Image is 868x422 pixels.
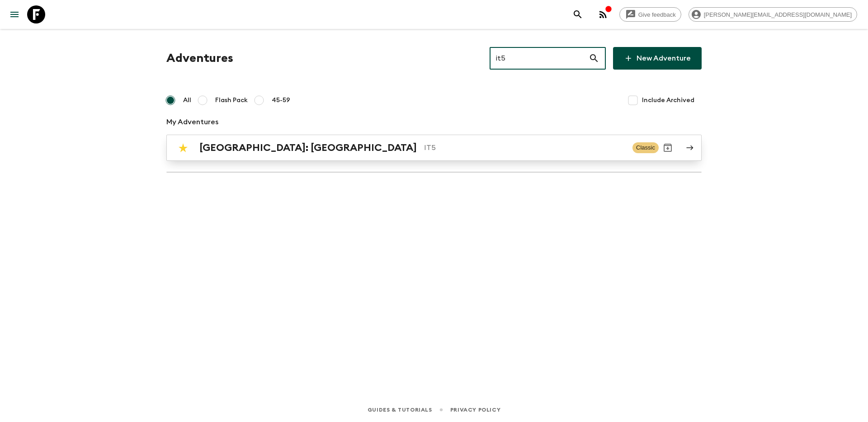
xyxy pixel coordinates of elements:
[183,96,191,105] span: All
[633,11,681,18] span: Give feedback
[642,96,694,105] span: Include Archived
[689,7,857,22] div: [PERSON_NAME][EMAIL_ADDRESS][DOMAIN_NAME]
[659,139,677,157] button: Archive
[166,49,233,67] h1: Adventures
[199,142,417,154] h2: [GEOGRAPHIC_DATA]: [GEOGRAPHIC_DATA]
[699,11,857,18] span: [PERSON_NAME][EMAIL_ADDRESS][DOMAIN_NAME]
[569,5,587,23] button: search adventures
[272,96,290,105] span: 45-59
[490,46,589,71] input: e.g. AR1, Argentina
[450,405,500,415] a: Privacy Policy
[166,135,702,161] a: [GEOGRAPHIC_DATA]: [GEOGRAPHIC_DATA]IT5ClassicArchive
[619,7,681,22] a: Give feedback
[368,405,432,415] a: Guides & Tutorials
[424,142,625,153] p: IT5
[632,142,659,153] span: Classic
[166,117,702,127] p: My Adventures
[613,47,702,70] a: New Adventure
[215,96,248,105] span: Flash Pack
[5,5,24,23] button: menu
